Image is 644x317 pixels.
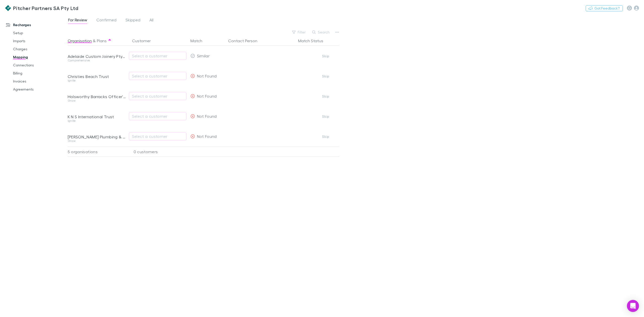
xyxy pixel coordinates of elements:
button: Select a customer [129,112,186,120]
span: Not Found [197,94,217,98]
div: Adelaide Custom Joinery Pty Ltd [68,54,126,59]
a: Imports [8,37,72,45]
span: Not Found [197,73,217,78]
button: Contact Person [228,36,263,46]
button: Select a customer [129,132,186,140]
div: Select a customer [132,53,183,59]
div: Grow [68,139,126,142]
a: Billing [8,69,72,77]
button: Select a customer [129,72,186,80]
div: Select a customer [132,113,183,119]
h3: Pitcher Partners SA Pty Ltd [13,5,78,11]
div: Select a customer [132,73,183,79]
div: Ignite [68,119,126,122]
button: Filter [290,29,309,35]
img: Pitcher Partners SA Pty Ltd's Logo [5,5,11,11]
div: 0 customers [128,147,188,157]
div: & [68,36,126,46]
button: Skip [318,134,334,140]
button: Organisation [68,36,92,46]
button: Search [310,29,333,35]
div: Ignite [68,79,126,82]
a: Setup [8,29,72,37]
button: Match [190,36,208,46]
span: Skipped [126,17,140,24]
div: 5 organisations [68,147,128,157]
a: Mapping [8,53,72,61]
span: Not Found [197,134,217,139]
div: Select a customer [132,93,183,99]
div: [PERSON_NAME] Plumbing & Gas [68,134,126,139]
span: Similar [197,53,210,58]
a: Recharges [1,21,72,29]
a: Connections [8,61,72,69]
button: Skip [318,113,334,120]
a: Pitcher Partners SA Pty Ltd [2,2,81,14]
button: Skip [318,53,334,59]
button: Plans [97,36,107,46]
span: All [149,17,153,24]
button: Select a customer [129,52,186,60]
button: Got Feedback? [586,5,623,11]
a: Agreements [8,85,72,93]
span: Confirmed [96,17,116,24]
div: Grow [68,99,126,102]
div: Open Intercom Messenger [627,300,639,312]
button: Select a customer [129,92,186,100]
a: Charges [8,45,72,53]
span: For Review [68,17,87,24]
div: Holsworthy Barracks Officer's Mess [68,94,126,99]
button: Skip [318,93,334,99]
button: Skip [318,73,334,79]
div: Christies Beach Trust [68,74,126,79]
div: Comprehensive [68,59,126,62]
div: K N S International Trust [68,114,126,119]
button: Customer [132,36,157,46]
button: Match Status [298,36,329,46]
span: Not Found [197,114,217,118]
div: Select a customer [132,133,183,139]
a: Invoices [8,77,72,85]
